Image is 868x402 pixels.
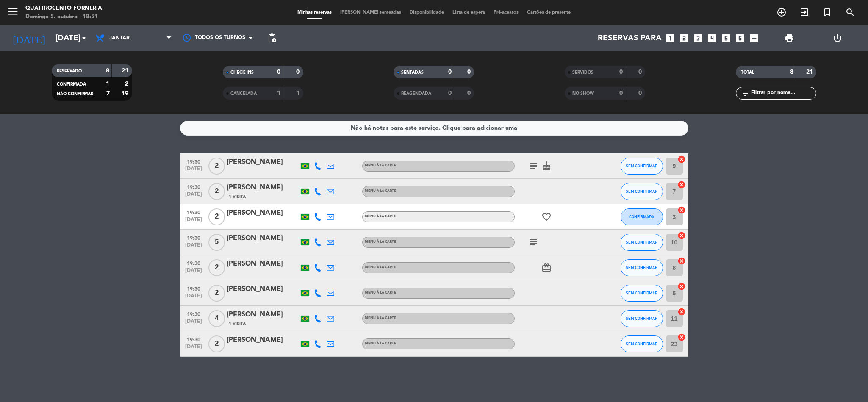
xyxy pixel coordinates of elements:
span: SEM CONFIRMAR [626,291,657,295]
strong: 0 [467,69,472,75]
i: filter_list [740,88,750,98]
span: SENTADAS [401,70,424,75]
i: looks_two [679,33,690,44]
span: 19:30 [183,334,204,344]
i: menu [6,5,19,18]
strong: 8 [790,69,793,75]
i: search [845,7,855,17]
span: print [784,33,794,43]
span: [DATE] [183,344,204,354]
div: LOG OUT [813,25,862,51]
i: looks_5 [721,33,732,44]
button: SEM CONFIRMAR [621,234,663,251]
span: TOTAL [741,70,754,75]
span: Cartões de presente [523,10,575,15]
strong: 0 [638,69,643,75]
span: SEM CONFIRMAR [626,164,657,168]
span: pending_actions [267,33,277,43]
button: menu [6,5,19,21]
span: Lista de espera [448,10,489,15]
span: 19:30 [183,156,204,166]
strong: 1 [296,90,301,96]
span: MENU À LA CARTE [365,342,396,345]
strong: 19 [122,91,130,97]
span: Minhas reservas [293,10,336,15]
strong: 2 [125,81,130,87]
button: SEM CONFIRMAR [621,310,663,327]
button: CONFIRMADA [621,208,663,225]
span: RESERVADO [57,69,82,73]
i: power_settings_new [832,33,843,43]
span: MENU À LA CARTE [365,266,396,269]
span: Disponibilidade [405,10,448,15]
span: SEM CONFIRMAR [626,341,657,346]
strong: 7 [106,91,110,97]
span: SEM CONFIRMAR [626,189,657,194]
span: Pré-acessos [489,10,523,15]
span: CHECK INS [230,70,254,75]
div: [PERSON_NAME] [227,258,299,269]
span: Jantar [109,35,130,41]
strong: 0 [638,90,643,96]
div: [PERSON_NAME] [227,284,299,295]
span: CANCELADA [230,91,257,96]
span: NÃO CONFIRMAR [57,92,93,96]
span: CONFIRMADA [57,82,86,86]
span: 2 [208,183,225,200]
i: exit_to_app [799,7,810,17]
span: MENU À LA CARTE [365,189,396,193]
strong: 0 [296,69,301,75]
div: Quattrocento Forneria [25,4,102,13]
i: cancel [677,206,686,214]
div: Domingo 5. outubro - 18:51 [25,13,102,21]
span: MENU À LA CARTE [365,164,396,167]
i: cancel [677,180,686,189]
i: cancel [677,333,686,341]
i: [DATE] [6,29,51,47]
span: 2 [208,285,225,302]
span: [DATE] [183,268,204,277]
i: cancel [677,257,686,265]
i: looks_6 [735,33,746,44]
i: add_circle_outline [776,7,787,17]
button: SEM CONFIRMAR [621,335,663,352]
i: cancel [677,231,686,240]
span: 19:30 [183,182,204,191]
i: looks_3 [693,33,704,44]
strong: 21 [122,68,130,74]
span: 19:30 [183,309,204,319]
i: looks_one [665,33,676,44]
div: [PERSON_NAME] [227,157,299,168]
strong: 0 [467,90,472,96]
span: 1 Visita [229,321,246,327]
span: SERVIDOS [572,70,593,75]
button: SEM CONFIRMAR [621,158,663,175]
span: MENU À LA CARTE [365,316,396,320]
strong: 0 [277,69,280,75]
div: [PERSON_NAME] [227,182,299,193]
strong: 1 [277,90,280,96]
div: [PERSON_NAME] [227,233,299,244]
span: NO-SHOW [572,91,594,96]
i: turned_in_not [822,7,832,17]
i: add_box [749,33,760,44]
span: 1 Visita [229,194,246,200]
span: MENU À LA CARTE [365,240,396,244]
div: [PERSON_NAME] [227,208,299,219]
div: Não há notas para este serviço. Clique para adicionar uma [351,123,517,133]
button: SEM CONFIRMAR [621,285,663,302]
i: favorite_border [541,212,552,222]
div: [PERSON_NAME] [227,335,299,346]
span: 19:30 [183,283,204,293]
span: [DATE] [183,242,204,252]
span: [DATE] [183,319,204,328]
button: SEM CONFIRMAR [621,183,663,200]
span: MENU À LA CARTE [365,215,396,218]
span: [DATE] [183,217,204,227]
span: [DATE] [183,166,204,176]
strong: 21 [806,69,815,75]
span: [DATE] [183,293,204,303]
input: Filtrar por nome... [750,89,816,98]
i: cancel [677,155,686,164]
i: subject [529,237,539,247]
